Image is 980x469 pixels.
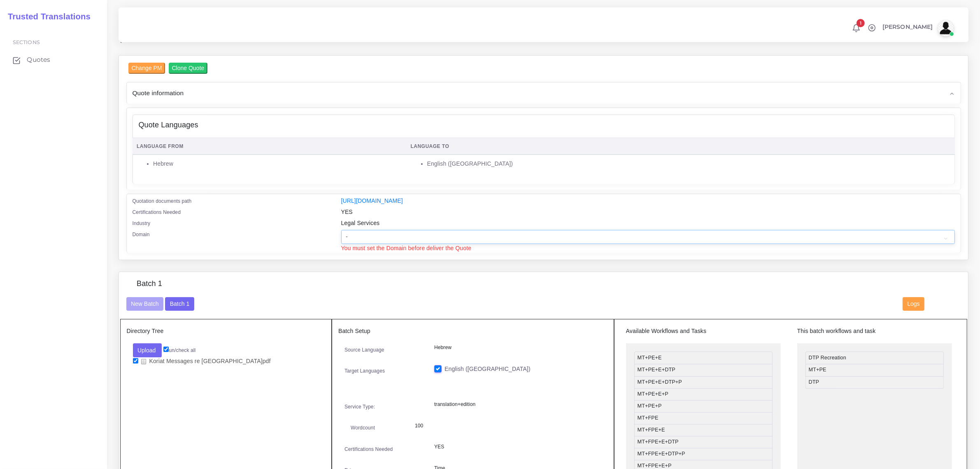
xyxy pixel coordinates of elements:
p: Hebrew [434,343,601,352]
button: Logs [903,297,924,311]
h5: Directory Tree [127,328,326,335]
label: Target Languages [345,367,385,375]
a: New Batch [126,300,164,307]
button: New Batch [126,297,164,311]
a: [URL][DOMAIN_NAME] [341,197,403,204]
button: Batch 1 [165,297,194,311]
span: 1 [857,19,865,27]
li: MT+PE+P [634,400,773,413]
p: YES [434,443,601,451]
a: Koriat Messages re [GEOGRAPHIC_DATA]pdf [138,357,274,365]
label: Wordcount [351,424,375,431]
li: MT+FPE+E+DTP [634,436,773,448]
th: Language To [406,138,954,155]
label: Source Language [345,346,384,354]
li: MT+PE+E [634,352,773,364]
label: Certifications Needed [345,446,393,453]
li: MT+PE+E+P [634,388,773,401]
div: Legal Services [335,219,961,230]
input: un/check all [163,347,169,352]
label: Certifications Needed [133,209,181,216]
li: DTP Recreation [805,352,944,364]
h4: Batch 1 [137,279,162,288]
label: Service Type: [345,403,375,410]
li: Hebrew [153,159,402,168]
a: 1 [849,23,864,33]
p: translation+edition [434,400,601,409]
li: English ([GEOGRAPHIC_DATA]) [427,159,950,168]
a: Quotes [6,51,101,68]
a: [PERSON_NAME]avatar [878,20,957,36]
li: MT+FPE+E+DTP+P [634,448,773,460]
span: [PERSON_NAME] [882,24,933,30]
th: Language From [133,138,407,155]
a: Batch 1 [165,300,194,307]
input: Clone Quote [169,63,208,74]
h4: Quote Languages [139,121,198,130]
a: Trusted Translations [2,10,91,23]
img: avatar [938,20,954,36]
label: Domain [133,231,150,238]
div: Quote information [127,82,961,103]
div: YES [335,208,961,219]
li: MT+PE [805,364,944,376]
li: MT+PE+E+DTP+P [634,376,773,389]
label: Quotation documents path [133,197,192,205]
button: Upload [133,343,162,357]
h2: Trusted Translations [2,12,91,21]
li: MT+FPE+E [634,424,773,436]
span: Quotes [27,55,50,64]
li: MT+FPE [634,412,773,424]
span: You must set the Domain before deliver the Quote [341,245,472,251]
label: Industry [133,220,151,227]
span: Sections [13,39,40,45]
li: DTP [805,376,944,389]
input: Change PM [128,63,165,74]
li: MT+PE+E+DTP [634,364,773,376]
h5: This batch workflows and task [797,328,952,335]
p: 100 [415,422,595,430]
span: Quote information [133,88,184,98]
h5: Batch Setup [338,328,608,335]
h5: Available Workflows and Tasks [626,328,781,335]
label: un/check all [163,347,196,354]
span: Logs [908,300,920,307]
label: English ([GEOGRAPHIC_DATA]) [445,365,531,373]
